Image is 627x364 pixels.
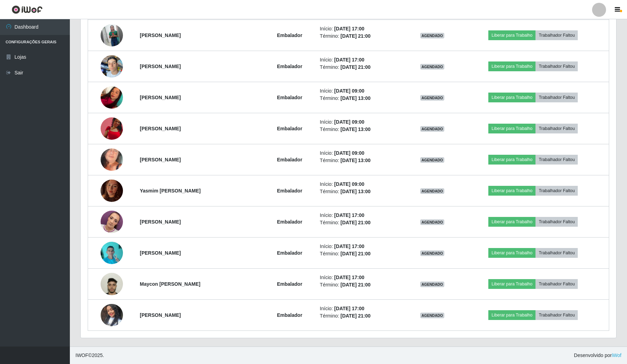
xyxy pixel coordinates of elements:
img: 1754087177031.jpeg [101,295,123,335]
span: AGENDADO [420,157,445,163]
strong: Embalador [277,250,302,256]
time: [DATE] 13:00 [341,126,371,132]
time: [DATE] 13:00 [341,189,371,194]
time: [DATE] 09:00 [334,150,364,156]
span: © 2025 . [75,352,104,359]
li: Início: [320,25,403,32]
button: Trabalhador Faltou [535,93,578,102]
time: [DATE] 21:00 [341,313,371,319]
span: AGENDADO [420,250,445,256]
li: Término: [320,312,403,320]
button: Liberar para Trabalho [488,279,535,289]
button: Trabalhador Faltou [535,30,578,40]
strong: [PERSON_NAME] [140,219,181,225]
time: [DATE] 17:00 [334,212,364,218]
strong: Embalador [277,32,302,38]
span: AGENDADO [420,219,445,225]
strong: Embalador [277,219,302,225]
li: Início: [320,118,403,126]
strong: Embalador [277,64,302,69]
button: Liberar para Trabalho [488,248,535,258]
li: Término: [320,188,403,195]
li: Início: [320,87,403,95]
span: AGENDADO [420,282,445,287]
strong: Embalador [277,95,302,100]
time: [DATE] 09:00 [334,181,364,187]
li: Início: [320,56,403,64]
span: Desenvolvido por [574,352,621,359]
time: [DATE] 21:00 [341,282,371,287]
img: 1704506752278.jpeg [101,207,123,236]
button: Trabalhador Faltou [535,310,578,320]
strong: Embalador [277,188,302,194]
li: Início: [320,212,403,219]
strong: Embalador [277,126,302,131]
time: [DATE] 21:00 [341,33,371,39]
li: Início: [320,181,403,188]
strong: [PERSON_NAME] [140,64,181,69]
button: Trabalhador Faltou [535,248,578,258]
li: Término: [320,126,403,133]
button: Liberar para Trabalho [488,93,535,102]
button: Liberar para Trabalho [488,30,535,40]
span: AGENDADO [420,313,445,318]
a: iWof [612,352,621,358]
time: [DATE] 17:00 [334,26,364,31]
li: Término: [320,250,403,257]
time: [DATE] 17:00 [334,275,364,280]
button: Trabalhador Faltou [535,155,578,165]
button: Liberar para Trabalho [488,217,535,227]
button: Liberar para Trabalho [488,186,535,196]
span: AGENDADO [420,33,445,38]
img: 1752572320216.jpeg [101,117,123,140]
time: [DATE] 09:00 [334,88,364,94]
img: CoreUI Logo [12,5,43,14]
time: [DATE] 17:00 [334,243,364,249]
strong: [PERSON_NAME] [140,250,181,256]
button: Liberar para Trabalho [488,155,535,165]
button: Liberar para Trabalho [488,124,535,133]
time: [DATE] 21:00 [341,64,371,70]
time: [DATE] 13:00 [341,158,371,163]
li: Término: [320,95,403,102]
button: Trabalhador Faltou [535,186,578,196]
time: [DATE] 21:00 [341,251,371,256]
li: Término: [320,281,403,289]
img: 1746889140072.jpeg [101,136,123,184]
img: 1734471784687.jpeg [101,21,123,49]
button: Trabalhador Faltou [535,124,578,133]
li: Início: [320,243,403,250]
li: Término: [320,64,403,71]
strong: Embalador [277,281,302,287]
strong: [PERSON_NAME] [140,32,181,38]
img: 1699884729750.jpeg [101,238,123,268]
strong: Yasmim [PERSON_NAME] [140,188,201,194]
span: AGENDADO [420,126,445,132]
strong: Embalador [277,157,302,162]
li: Início: [320,150,403,157]
strong: [PERSON_NAME] [140,95,181,100]
time: [DATE] 21:00 [341,220,371,225]
time: [DATE] 09:00 [334,119,364,125]
span: IWOF [75,352,88,358]
li: Término: [320,157,403,164]
button: Trabalhador Faltou [535,279,578,289]
li: Início: [320,305,403,312]
li: Término: [320,219,403,226]
button: Trabalhador Faltou [535,217,578,227]
span: AGENDADO [420,95,445,101]
strong: Maycon [PERSON_NAME] [140,281,200,287]
button: Liberar para Trabalho [488,310,535,320]
button: Liberar para Trabalho [488,61,535,71]
strong: [PERSON_NAME] [140,126,181,131]
time: [DATE] 13:00 [341,95,371,101]
button: Trabalhador Faltou [535,61,578,71]
li: Término: [320,32,403,40]
time: [DATE] 17:00 [334,57,364,63]
span: AGENDADO [420,64,445,70]
img: 1733184056200.jpeg [101,82,123,112]
img: 1739125948562.jpeg [101,51,123,81]
strong: Embalador [277,312,302,318]
span: AGENDADO [420,188,445,194]
time: [DATE] 17:00 [334,306,364,311]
